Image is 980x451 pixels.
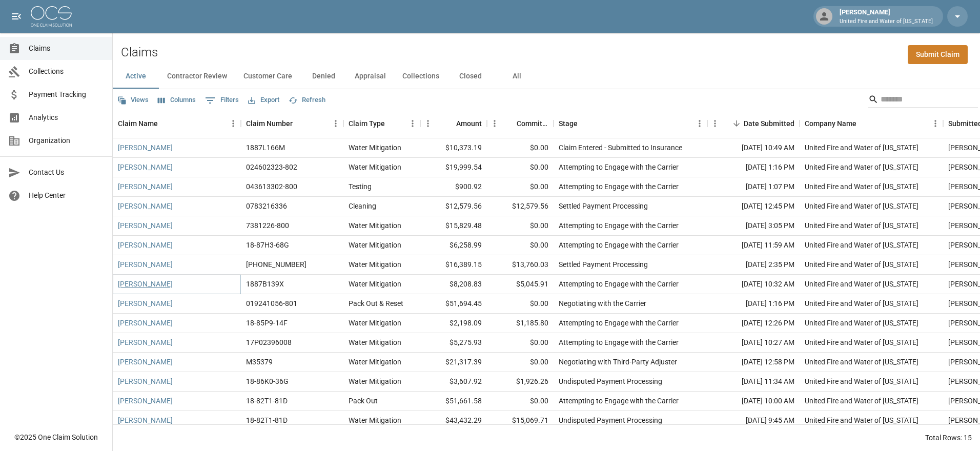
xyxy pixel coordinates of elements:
div: United Fire and Water of Louisiana [805,279,918,289]
div: United Fire and Water of Louisiana [805,240,918,250]
button: Menu [487,116,502,131]
div: United Fire and Water of Louisiana [805,201,918,211]
img: ocs-logo-white-transparent.png [31,6,72,27]
div: United Fire and Water of Louisiana [805,220,918,231]
div: [DATE] 10:27 AM [707,333,800,353]
div: $51,661.58 [420,392,487,411]
span: Claims [29,43,104,54]
a: [PERSON_NAME] [118,220,173,231]
div: Settled Payment Processing [559,259,648,270]
div: $12,579.56 [420,197,487,216]
div: $15,829.48 [420,216,487,236]
div: Committed Amount [487,109,554,138]
div: Stage [554,109,707,138]
div: Water Mitigation [349,220,401,231]
button: Contractor Review [159,64,235,89]
div: $5,045.91 [487,275,554,294]
div: United Fire and Water of Louisiana [805,181,918,192]
button: Sort [856,116,871,131]
div: 024602323-802 [246,162,297,172]
button: Active [113,64,159,89]
div: $0.00 [487,138,554,158]
div: $51,694.45 [420,294,487,314]
button: Export [246,92,282,108]
div: [DATE] 10:32 AM [707,275,800,294]
div: Water Mitigation [349,142,401,153]
button: Menu [405,116,420,131]
button: Customer Care [235,64,300,89]
div: $0.00 [487,236,554,255]
div: United Fire and Water of Louisiana [805,298,918,309]
a: [PERSON_NAME] [118,201,173,211]
a: [PERSON_NAME] [118,337,173,347]
div: Claim Type [349,109,385,138]
button: Sort [385,116,399,131]
div: [DATE] 11:59 AM [707,236,800,255]
div: United Fire and Water of Louisiana [805,415,918,425]
div: Pack Out & Reset [349,298,403,309]
span: Collections [29,66,104,77]
button: Closed [447,64,494,89]
div: Claim Name [118,109,158,138]
div: United Fire and Water of Louisiana [805,357,918,367]
a: [PERSON_NAME] [118,142,173,153]
a: [PERSON_NAME] [118,357,173,367]
div: Attempting to Engage with the Carrier [559,396,679,406]
span: Contact Us [29,167,104,178]
button: Sort [729,116,744,131]
div: Water Mitigation [349,415,401,425]
button: Select columns [155,92,198,108]
div: Water Mitigation [349,279,401,289]
a: [PERSON_NAME] [118,376,173,386]
div: Date Submitted [744,109,794,138]
div: Undisputed Payment Processing [559,376,662,386]
div: 18-82T1-81D [246,396,288,406]
div: Water Mitigation [349,357,401,367]
div: $6,258.99 [420,236,487,255]
div: Amount [420,109,487,138]
div: Water Mitigation [349,318,401,328]
button: Denied [300,64,346,89]
div: [DATE] 11:34 AM [707,372,800,392]
div: 043613302-800 [246,181,297,192]
a: Submit Claim [908,45,968,64]
div: $0.00 [487,177,554,197]
div: Claim Name [113,109,241,138]
div: $0.00 [487,333,554,353]
div: [DATE] 10:49 AM [707,138,800,158]
a: [PERSON_NAME] [118,240,173,250]
div: $1,926.26 [487,372,554,392]
a: [PERSON_NAME] [118,162,173,172]
div: $0.00 [487,353,554,372]
div: 1887B139X [246,279,284,289]
div: Undisputed Payment Processing [559,415,662,425]
div: $21,317.39 [420,353,487,372]
div: Company Name [800,109,943,138]
div: [DATE] 10:00 AM [707,392,800,411]
button: Menu [328,116,343,131]
div: United Fire and Water of Louisiana [805,337,918,347]
button: Refresh [286,92,328,108]
div: $0.00 [487,216,554,236]
div: $8,208.83 [420,275,487,294]
div: United Fire and Water of Louisiana [805,162,918,172]
div: [DATE] 12:26 PM [707,314,800,333]
div: Claim Number [241,109,343,138]
a: [PERSON_NAME] [118,415,173,425]
button: Sort [442,116,456,131]
div: [DATE] 12:45 PM [707,197,800,216]
button: Menu [707,116,723,131]
span: Organization [29,135,104,146]
button: Menu [420,116,436,131]
button: All [494,64,540,89]
div: Amount [456,109,482,138]
div: Cleaning [349,201,376,211]
div: Total Rows: 15 [925,433,972,443]
div: $2,198.09 [420,314,487,333]
div: M35379 [246,357,273,367]
div: 0783216336 [246,201,287,211]
div: Negotiating with the Carrier [559,298,646,309]
div: 18-86K0-36G [246,376,289,386]
div: 01-009-017386 [246,259,307,270]
div: 7381226-800 [246,220,289,231]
